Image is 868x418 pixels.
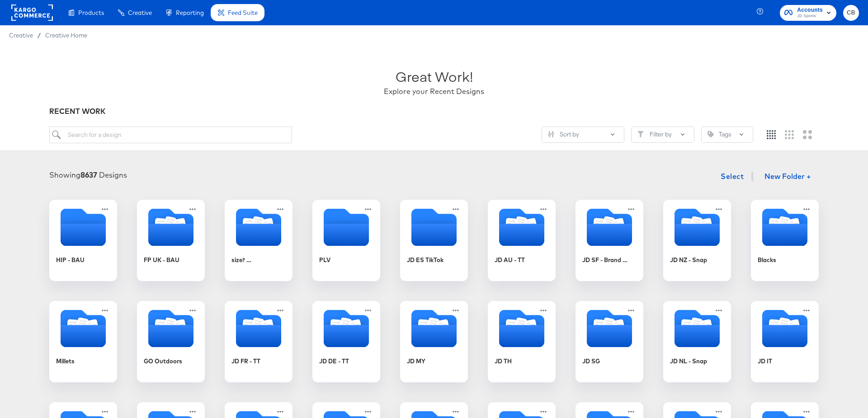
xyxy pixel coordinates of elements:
svg: Folder [675,306,720,351]
svg: Folder [675,205,720,250]
svg: Folder [762,306,807,351]
svg: Folder [324,306,369,351]
button: New Folder + [757,169,819,186]
span: Reporting [176,9,204,16]
div: RECENT WORK [49,106,819,117]
button: Select [717,167,747,185]
svg: Folder [587,205,632,250]
div: JD TH [488,301,556,382]
svg: Folder [236,205,281,250]
svg: Large grid [803,130,812,139]
div: Millets [56,357,75,366]
span: / [33,32,45,39]
div: JD ES TikTok [400,200,468,281]
button: CB [843,5,859,21]
svg: Folder [236,306,281,351]
div: HIP - BAU [49,200,117,281]
svg: Filter [637,131,644,137]
div: Blacks [751,200,819,281]
div: size? [GEOGRAPHIC_DATA] - BAU [225,200,292,281]
div: JD MY [400,301,468,382]
svg: Folder [148,205,193,250]
div: GO Outdoors [144,357,182,366]
button: SlidersSort by [542,127,624,143]
div: JD FR - TT [225,301,292,382]
div: FP UK - BAU [144,256,179,264]
span: Select [721,170,744,183]
div: size? [GEOGRAPHIC_DATA] - BAU [231,256,286,264]
svg: Folder [762,205,807,250]
div: Great Work! [396,67,473,86]
span: JD Sports [797,13,823,20]
svg: Folder [148,306,193,351]
span: Creative [9,32,33,39]
span: Products [78,9,104,16]
div: JD AU - TT [488,200,556,281]
div: PLV [312,200,380,281]
div: Millets [49,301,117,382]
div: JD SG [576,301,643,382]
div: Explore your Recent Designs [384,86,484,97]
svg: Small grid [767,130,776,139]
div: HIP - BAU [56,256,85,264]
div: JD IT [758,357,772,366]
div: JD NZ - Snap [670,256,707,264]
div: JD NL - Snap [670,357,707,366]
svg: Sliders [548,131,554,137]
button: AccountsJD Sports [780,5,836,21]
svg: Empty folder [324,205,369,250]
div: JD MY [407,357,425,366]
svg: Empty folder [61,205,106,250]
div: JD IT [751,301,819,382]
div: JD NL - Snap [663,301,731,382]
input: Search for a design [49,127,292,143]
div: JD SF - Brand Overlay [582,256,637,264]
div: Showing Designs [49,170,127,180]
svg: Folder [499,205,544,250]
button: TagTags [701,127,753,143]
div: JD FR - TT [231,357,260,366]
div: JD SG [582,357,600,366]
div: JD SF - Brand Overlay [576,200,643,281]
div: GO Outdoors [137,301,205,382]
div: JD AU - TT [495,256,525,264]
div: JD TH [495,357,512,366]
div: Blacks [758,256,776,264]
svg: Medium grid [785,130,794,139]
div: JD DE - TT [312,301,380,382]
span: Creative [128,9,152,16]
svg: Folder [499,306,544,351]
div: JD NZ - Snap [663,200,731,281]
svg: Folder [587,306,632,351]
a: Creative Home [45,32,87,39]
svg: Folder [61,306,106,351]
span: CB [847,8,855,18]
span: Accounts [797,5,823,15]
button: FilterFilter by [631,127,694,143]
div: PLV [319,256,330,264]
strong: 8637 [80,170,97,179]
svg: Tag [708,131,714,137]
svg: Empty folder [411,205,457,250]
div: FP UK - BAU [137,200,205,281]
div: JD DE - TT [319,357,349,366]
span: Feed Suite [228,9,258,16]
div: JD ES TikTok [407,256,443,264]
svg: Folder [411,306,457,351]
